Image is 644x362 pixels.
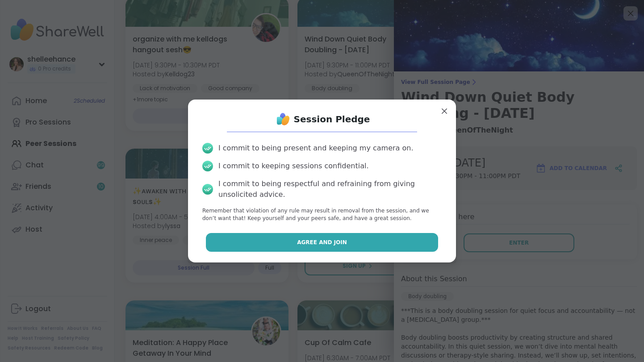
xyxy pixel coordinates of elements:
div: I commit to keeping sessions confidential. [218,161,369,171]
h1: Session Pledge [294,113,370,125]
div: I commit to being respectful and refraining from giving unsolicited advice. [218,179,442,200]
span: Agree and Join [297,238,347,246]
img: ShareWell Logo [274,110,292,128]
div: I commit to being present and keeping my camera on. [218,143,413,154]
p: Remember that violation of any rule may result in removal from the session, and we don’t want tha... [202,207,442,222]
button: Agree and Join [206,233,439,252]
